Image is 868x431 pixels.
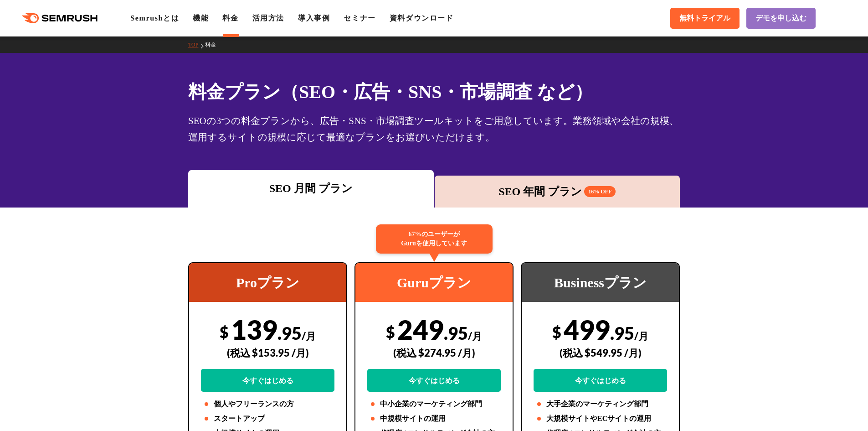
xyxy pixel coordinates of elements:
a: 今すぐはじめる [367,369,501,392]
div: Businessプラン [522,263,679,302]
div: Proプラン [189,263,346,302]
a: 今すぐはじめる [201,369,334,392]
div: 67%のユーザーが Guruを使用しています [376,224,493,254]
a: 資料ダウンロード [390,14,454,22]
h1: 料金プラン（SEO・広告・SNS・市場調査 など） [188,78,680,105]
div: Guruプラン [355,263,513,302]
div: 139 [201,313,334,392]
a: 料金 [205,42,223,48]
span: $ [552,322,561,341]
div: (税込 $274.95 /月) [367,337,501,369]
span: /月 [468,330,482,342]
div: 499 [534,313,667,392]
div: SEO 年間 プラン [439,183,676,200]
span: 無料トライアル [679,14,730,23]
a: Semrushとは [130,14,179,22]
span: /月 [634,330,648,342]
span: デモを申し込む [755,14,806,23]
li: スタートアップ [201,413,334,424]
li: 大手企業のマーケティング部門 [534,399,667,410]
a: 料金 [222,14,238,22]
a: 機能 [193,14,209,22]
a: デモを申し込む [746,8,816,29]
li: 大規模サイトやECサイトの運用 [534,413,667,424]
span: $ [386,322,395,341]
span: /月 [302,330,316,342]
a: 今すぐはじめる [534,369,667,392]
span: .95 [444,322,468,343]
div: SEOの3つの料金プランから、広告・SNS・市場調査ツールキットをご用意しています。業務領域や会社の規模、運用するサイトの規模に応じて最適なプランをお選びいただけます。 [188,113,680,145]
div: 249 [367,313,501,392]
span: $ [220,322,229,341]
span: 16% OFF [584,186,616,197]
li: 中小企業のマーケティング部門 [367,399,501,410]
div: (税込 $549.95 /月) [534,337,667,369]
li: 個人やフリーランスの方 [201,399,334,410]
a: 導入事例 [298,14,330,22]
a: TOP [188,42,205,48]
div: SEO 月間 プラン [193,180,429,197]
li: 中規模サイトの運用 [367,413,501,424]
a: セミナー [344,14,375,22]
a: 活用方法 [252,14,284,22]
div: (税込 $153.95 /月) [201,337,334,369]
a: 無料トライアル [670,8,740,29]
span: .95 [277,322,302,343]
span: .95 [610,322,634,343]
